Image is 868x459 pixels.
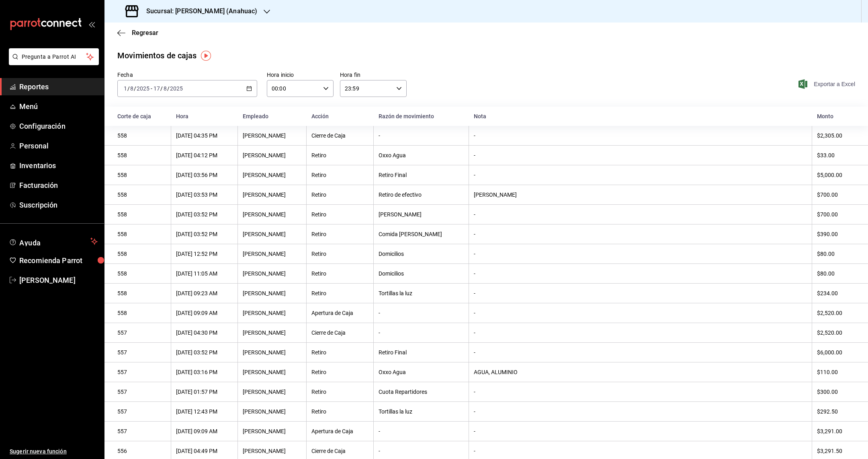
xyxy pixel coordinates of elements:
[311,152,368,158] div: Retiro
[243,132,301,139] div: [PERSON_NAME]
[117,152,166,158] div: 558
[311,408,368,415] div: Retiro
[117,408,166,415] div: 557
[243,231,301,237] div: [PERSON_NAME]
[267,72,334,78] label: Hora inicio
[117,172,166,178] div: 558
[176,408,233,415] div: [DATE] 12:43 PM
[379,290,464,296] div: Tortillas la luz
[379,389,464,395] div: Cuota Repartidores
[311,349,368,356] div: Retiro
[817,152,855,158] div: $33.00
[19,160,98,171] span: Inventarios
[474,448,807,454] div: -
[379,211,464,218] div: [PERSON_NAME]
[201,51,211,61] img: Tooltip marker
[379,428,464,434] div: -
[379,408,464,415] div: Tortillas la luz
[817,251,855,257] div: $80.00
[170,85,183,92] input: ----
[379,310,464,316] div: -
[469,107,812,126] th: Nota
[117,448,166,454] div: 556
[243,389,301,395] div: [PERSON_NAME]
[800,79,855,89] button: Exportar a Excel
[243,428,301,434] div: [PERSON_NAME]
[311,428,368,434] div: Apertura de Caja
[311,251,368,257] div: Retiro
[88,21,95,27] button: open_drawer_menu
[243,349,301,356] div: [PERSON_NAME]
[817,329,855,336] div: $2,520.00
[117,211,166,218] div: 558
[130,85,134,92] input: --
[379,270,464,277] div: Domicilios
[311,369,368,375] div: Retiro
[307,107,374,126] th: Acción
[243,329,301,336] div: [PERSON_NAME]
[817,290,855,296] div: $234.00
[117,389,166,395] div: 557
[474,310,807,316] div: -
[311,448,368,454] div: Cierre de Caja
[176,172,233,178] div: [DATE] 03:56 PM
[311,310,368,316] div: Apertura de Caja
[243,152,301,158] div: [PERSON_NAME]
[167,85,170,92] span: /
[474,231,807,237] div: -
[817,211,855,218] div: $700.00
[19,200,98,210] span: Suscripción
[117,349,166,356] div: 557
[117,369,166,375] div: 557
[140,6,257,16] h3: Sucursal: [PERSON_NAME] (Anahuac)
[19,140,98,151] span: Personal
[9,48,99,65] button: Pregunta a Parrot AI
[176,369,233,375] div: [DATE] 03:16 PM
[379,448,464,454] div: -
[817,428,855,434] div: $3,291.00
[311,389,368,395] div: Retiro
[117,49,197,62] div: Movimientos de cajas
[474,152,807,158] div: -
[379,172,464,178] div: Retiro Final
[474,369,807,375] div: AGUA, ALUMINIO
[340,72,407,78] label: Hora fin
[243,369,301,375] div: [PERSON_NAME]
[311,132,368,139] div: Cierre de Caja
[117,290,166,296] div: 558
[19,81,98,92] span: Reportes
[22,53,86,61] span: Pregunta a Parrot AI
[474,270,807,277] div: -
[19,255,98,266] span: Recomienda Parrot
[379,152,464,158] div: Oxxo Agua
[817,191,855,198] div: $700.00
[817,408,855,415] div: $292.50
[379,191,464,198] div: Retiro de efectivo
[817,448,855,454] div: $3,291.50
[136,85,150,92] input: ----
[171,107,238,126] th: Hora
[474,349,807,356] div: -
[474,191,807,198] div: [PERSON_NAME]
[243,290,301,296] div: [PERSON_NAME]
[176,191,233,198] div: [DATE] 03:53 PM
[474,172,807,178] div: -
[243,310,301,316] div: [PERSON_NAME]
[379,329,464,336] div: -
[151,85,152,92] span: -
[19,101,98,112] span: Menú
[19,180,98,191] span: Facturación
[176,389,233,395] div: [DATE] 01:57 PM
[10,447,98,456] span: Sugerir nueva función
[817,231,855,237] div: $390.00
[311,211,368,218] div: Retiro
[243,251,301,257] div: [PERSON_NAME]
[176,270,233,277] div: [DATE] 11:05 AM
[243,191,301,198] div: [PERSON_NAME]
[243,448,301,454] div: [PERSON_NAME]
[311,290,368,296] div: Retiro
[132,29,158,37] span: Regresar
[238,107,307,126] th: Empleado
